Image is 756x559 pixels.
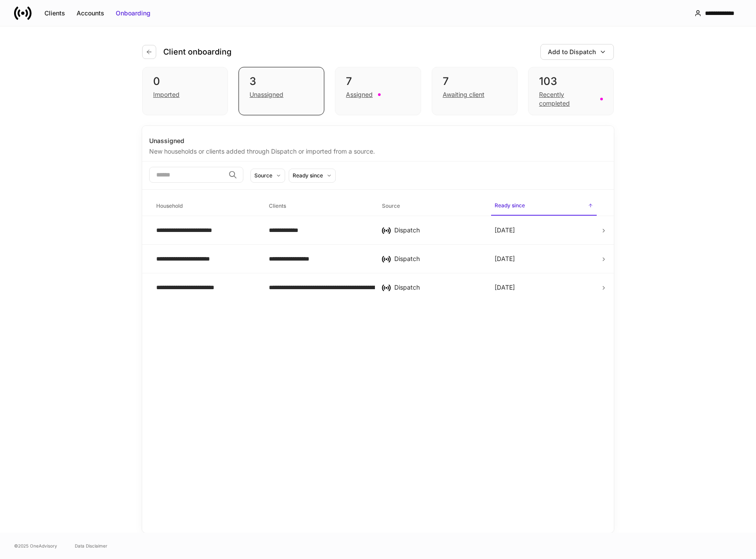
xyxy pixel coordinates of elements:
[110,6,156,20] button: Onboarding
[44,9,65,18] div: Clients
[540,44,614,60] button: Add to Dispatch
[39,6,71,20] button: Clients
[335,67,421,115] div: 7Assigned
[265,197,371,215] span: Clients
[71,6,110,20] button: Accounts
[239,67,324,115] div: 3Unassigned
[142,67,228,115] div: 0Imported
[382,202,400,210] h6: Source
[77,9,104,18] div: Accounts
[495,201,525,210] h6: Ready since
[394,226,481,235] div: Dispatch
[250,169,285,183] button: Source
[250,90,283,99] div: Unassigned
[163,47,231,57] h4: Client onboarding
[495,254,515,263] p: [DATE]
[443,90,484,99] div: Awaiting client
[254,171,272,180] div: Source
[378,197,484,215] span: Source
[250,74,313,88] div: 3
[432,67,517,115] div: 7Awaiting client
[394,254,481,263] div: Dispatch
[116,9,150,18] div: Onboarding
[548,48,596,56] div: Add to Dispatch
[491,197,597,216] span: Ready since
[443,74,506,88] div: 7
[289,169,336,183] button: Ready since
[528,67,614,115] div: 103Recently completed
[539,90,595,108] div: Recently completed
[153,197,258,215] span: Household
[269,202,286,210] h6: Clients
[149,136,607,145] div: Unassigned
[495,226,515,235] p: [DATE]
[153,90,180,99] div: Imported
[293,171,323,180] div: Ready since
[495,283,515,292] p: [DATE]
[346,90,373,99] div: Assigned
[75,542,107,549] a: Data Disclaimer
[156,202,183,210] h6: Household
[346,74,410,88] div: 7
[149,145,607,156] div: New households or clients added through Dispatch or imported from a source.
[394,283,481,292] div: Dispatch
[539,74,603,88] div: 103
[153,74,217,88] div: 0
[14,542,57,549] span: © 2025 OneAdvisory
